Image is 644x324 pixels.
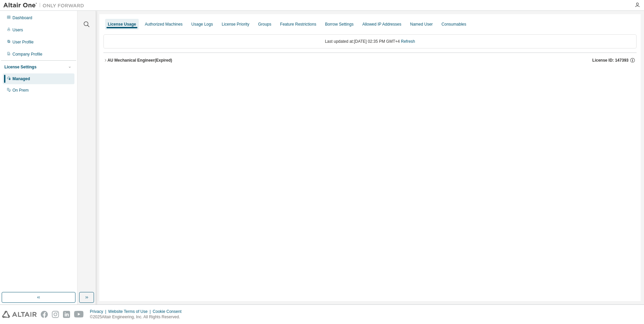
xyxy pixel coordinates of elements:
[12,52,42,57] div: Company Profile
[145,22,183,27] div: Authorized Machines
[442,22,466,27] div: Consumables
[258,22,271,27] div: Groups
[103,53,637,68] button: AU Mechanical Engineer(Expired)License ID: 147393
[191,22,213,27] div: Usage Logs
[12,39,34,45] div: User Profile
[401,39,415,44] a: Refresh
[280,22,316,27] div: Feature Restrictions
[12,76,30,82] div: Managed
[4,64,36,70] div: License Settings
[52,311,59,318] img: instagram.svg
[222,22,249,27] div: License Priority
[108,309,153,314] div: Website Terms of Use
[63,311,70,318] img: linkedin.svg
[3,2,88,9] img: Altair One
[41,311,48,318] img: facebook.svg
[74,311,84,318] img: youtube.svg
[592,58,629,63] span: License ID: 147393
[362,22,401,27] div: Allowed IP Addresses
[103,34,637,48] div: Last updated at: [DATE] 02:35 PM GMT+4
[12,15,32,21] div: Dashboard
[410,22,432,27] div: Named User
[325,22,354,27] div: Borrow Settings
[90,309,108,314] div: Privacy
[12,88,29,93] div: On Prem
[2,311,37,318] img: altair_logo.svg
[108,22,136,27] div: License Usage
[153,309,185,314] div: Cookie Consent
[12,27,23,33] div: Users
[107,58,172,63] div: AU Mechanical Engineer (Expired)
[90,314,186,320] p: © 2025 Altair Engineering, Inc. All Rights Reserved.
